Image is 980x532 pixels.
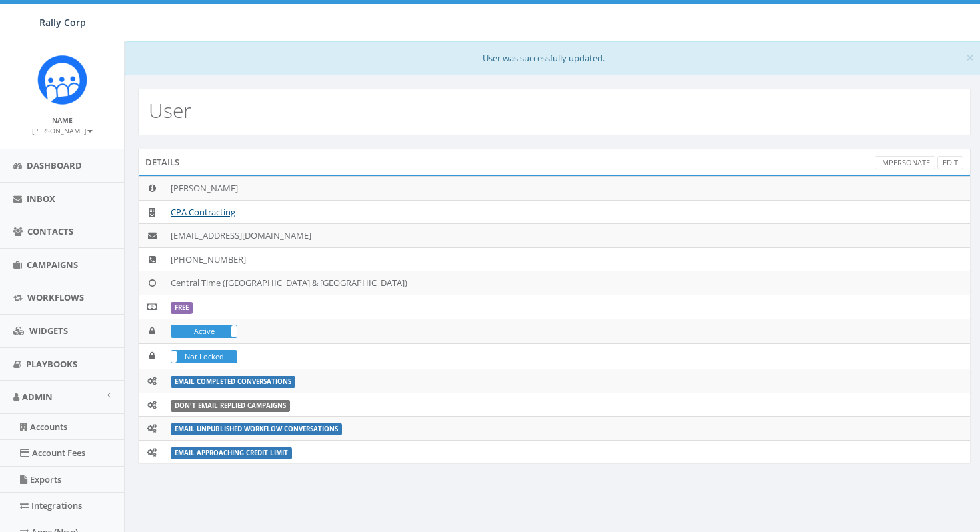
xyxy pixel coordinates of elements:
[966,51,974,65] button: Close
[165,177,970,201] td: [PERSON_NAME]
[171,350,237,364] div: LockedNot Locked
[32,124,93,136] a: [PERSON_NAME]
[165,247,970,271] td: [PHONE_NUMBER]
[875,156,935,170] a: Impersonate
[171,302,193,314] label: FREE
[22,391,53,403] span: Admin
[171,351,237,363] label: Not Locked
[937,156,963,170] a: Edit
[165,224,970,248] td: [EMAIL_ADDRESS][DOMAIN_NAME]
[32,126,93,135] small: [PERSON_NAME]
[138,149,971,175] div: Details
[37,55,87,105] img: Icon_1.png
[27,159,82,171] span: Dashboard
[171,325,237,339] div: ActiveIn Active
[171,447,292,459] label: Email Approaching Credit Limit
[27,193,55,205] span: Inbox
[171,400,290,412] label: Don't Email Replied Campaigns
[171,325,237,338] label: Active
[27,291,84,303] span: Workflows
[171,206,235,218] a: CPA Contracting
[171,376,295,388] label: Email Completed Conversations
[39,16,86,29] span: Rally Corp
[52,115,73,125] small: Name
[27,225,73,237] span: Contacts
[149,99,191,121] h2: User
[27,259,78,271] span: Campaigns
[171,423,342,435] label: Email Unpublished Workflow Conversations
[966,48,974,67] span: ×
[26,358,77,370] span: Playbooks
[29,325,68,337] span: Widgets
[165,271,970,295] td: Central Time ([GEOGRAPHIC_DATA] & [GEOGRAPHIC_DATA])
